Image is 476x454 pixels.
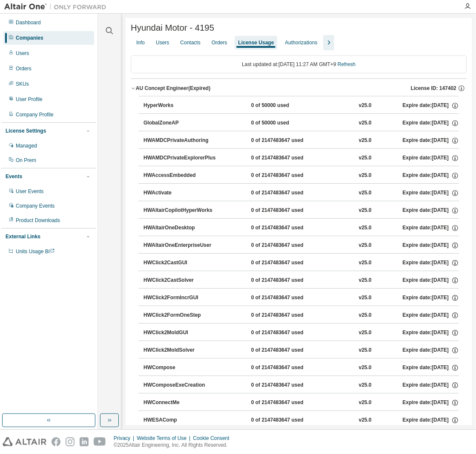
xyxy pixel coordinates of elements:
div: 0 of 2147483647 used [251,277,328,284]
div: v25.0 [359,119,372,127]
img: facebook.svg [52,437,60,446]
button: HWConnectMe0 of 2147483647 usedv25.0Expire date:[DATE] [143,393,459,412]
div: v25.0 [359,277,372,284]
img: Altair One [4,3,111,11]
div: HWESAComp [143,416,220,424]
div: Users [16,50,29,57]
div: HWAltairOneDesktop [143,224,220,232]
div: Product Downloads [16,217,60,224]
div: HWClick2CastSolver [143,277,220,284]
div: v25.0 [359,172,372,179]
div: v25.0 [359,364,372,372]
div: HWClick2MoldGUI [143,329,220,337]
div: Expire date: [DATE] [403,189,459,197]
span: License ID: 147402 [411,85,456,92]
div: 0 of 2147483647 used [251,294,328,302]
div: Info [136,39,145,46]
div: AU Concept Engineer (Expired) [136,85,210,92]
div: 0 of 2147483647 used [251,172,328,179]
div: Privacy [114,435,137,442]
div: Expire date: [DATE] [403,416,459,424]
div: External Links [6,233,40,240]
button: HWClick2CastSolver0 of 2147483647 usedv25.0Expire date:[DATE] [143,271,459,290]
div: HWComposeExeCreation [143,382,220,389]
div: On Prem [16,157,36,164]
div: GlobalZoneAP [143,119,220,127]
div: 0 of 2147483647 used [251,154,328,162]
button: HWCompose0 of 2147483647 usedv25.0Expire date:[DATE] [143,359,459,377]
div: 0 of 50000 used [251,119,328,127]
img: instagram.svg [66,437,75,446]
button: HWESAComp0 of 2147483647 usedv25.0Expire date:[DATE] [143,411,459,430]
button: HWActivate0 of 2147483647 usedv25.0Expire date:[DATE] [143,184,459,202]
div: HWConnectMe [143,399,220,407]
div: HWClick2CastGUI [143,259,220,267]
div: 0 of 2147483647 used [251,416,328,424]
button: HWAltairOneDesktop0 of 2147483647 usedv25.0Expire date:[DATE] [143,219,459,237]
div: Expire date: [DATE] [403,154,459,162]
button: HWAMDCPrivateExplorerPlus0 of 2147483647 usedv25.0Expire date:[DATE] [143,149,459,168]
div: Expire date: [DATE] [403,242,459,249]
div: HWAMDCPrivateAuthoring [143,137,220,145]
div: 0 of 2147483647 used [251,207,328,214]
div: HWCompose [143,364,220,372]
div: Expire date: [DATE] [403,329,459,337]
p: © 2025 Altair Engineering, Inc. All Rights Reserved. [114,442,235,449]
button: AU Concept Engineer(Expired)License ID: 147402 [131,79,467,98]
button: HWClick2MoldGUI0 of 2147483647 usedv25.0Expire date:[DATE] [143,324,459,342]
span: Units Usage BI [16,249,55,254]
div: Expire date: [DATE] [403,399,459,407]
div: HyperWorks [143,102,220,110]
div: Managed [16,142,37,149]
div: Expire date: [DATE] [403,294,459,302]
div: 0 of 50000 used [251,102,328,110]
div: HWAltairOneEnterpriseUser [143,242,220,249]
div: License Usage [238,39,274,46]
div: Expire date: [DATE] [403,119,459,127]
a: Refresh [338,61,356,67]
div: HWAltairCopilotHyperWorks [143,207,220,214]
button: HWClick2FormOneStep0 of 2147483647 usedv25.0Expire date:[DATE] [143,306,459,325]
div: 0 of 2147483647 used [251,364,328,372]
div: Expire date: [DATE] [403,259,459,267]
div: HWActivate [143,189,220,197]
div: Expire date: [DATE] [403,137,459,145]
div: 0 of 2147483647 used [251,137,328,145]
div: v25.0 [359,312,372,319]
div: v25.0 [359,242,372,249]
div: v25.0 [359,137,372,145]
div: Cookie Consent [193,435,234,442]
div: 0 of 2147483647 used [251,347,328,354]
div: Last updated at: [DATE] 11:27 AM GMT+9 [131,55,467,73]
button: HWAMDCPrivateAuthoring0 of 2147483647 usedv25.0Expire date:[DATE] [143,131,459,150]
div: HWClick2FormIncrGUI [143,294,220,302]
button: GlobalZoneAP0 of 50000 usedv25.0Expire date:[DATE] [143,114,459,133]
div: 0 of 2147483647 used [251,242,328,249]
div: Users [156,39,169,46]
div: Expire date: [DATE] [403,382,459,389]
button: HWClick2MoldSolver0 of 2147483647 usedv25.0Expire date:[DATE] [143,341,459,360]
img: altair_logo.svg [3,437,46,446]
button: HWClick2FormIncrGUI0 of 2147483647 usedv25.0Expire date:[DATE] [143,289,459,307]
div: v25.0 [359,329,372,337]
div: 0 of 2147483647 used [251,189,328,197]
div: License Settings [6,127,46,134]
div: Contacts [180,39,200,46]
div: v25.0 [359,224,372,232]
div: 0 of 2147483647 used [251,329,328,337]
div: 0 of 2147483647 used [251,312,328,319]
div: v25.0 [359,416,372,424]
button: HyperWorks0 of 50000 usedv25.0Expire date:[DATE] [143,96,459,115]
div: 0 of 2147483647 used [251,224,328,232]
div: Expire date: [DATE] [403,364,459,372]
button: HWClick2CastGUI0 of 2147483647 usedv25.0Expire date:[DATE] [143,254,459,272]
div: Website Terms of Use [137,435,193,442]
div: v25.0 [359,294,372,302]
span: Hyundai Motor - 4195 [131,23,214,33]
div: v25.0 [359,189,372,197]
div: Orders [16,65,32,72]
div: v25.0 [359,399,372,407]
div: 0 of 2147483647 used [251,399,328,407]
button: HWAltairOneEnterpriseUser0 of 2147483647 usedv25.0Expire date:[DATE] [143,236,459,255]
div: HWAccessEmbedded [143,172,220,179]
